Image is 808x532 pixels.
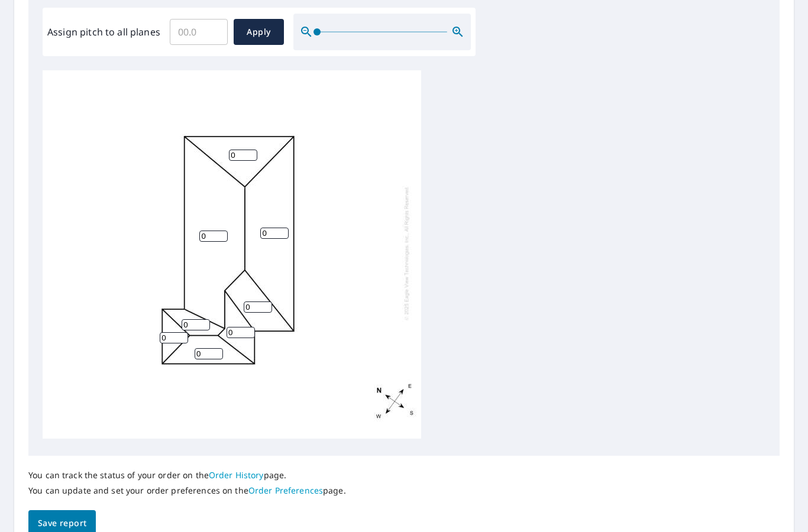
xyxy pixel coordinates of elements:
label: Assign pitch to all planes [47,25,160,39]
a: Order History [209,469,264,481]
input: 00.0 [170,15,228,48]
span: Save report [38,516,86,531]
a: Order Preferences [248,485,323,496]
span: Apply [243,25,274,40]
p: You can update and set your order preferences on the page. [28,485,346,496]
button: Apply [234,19,284,45]
p: You can track the status of your order on the page. [28,470,346,481]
